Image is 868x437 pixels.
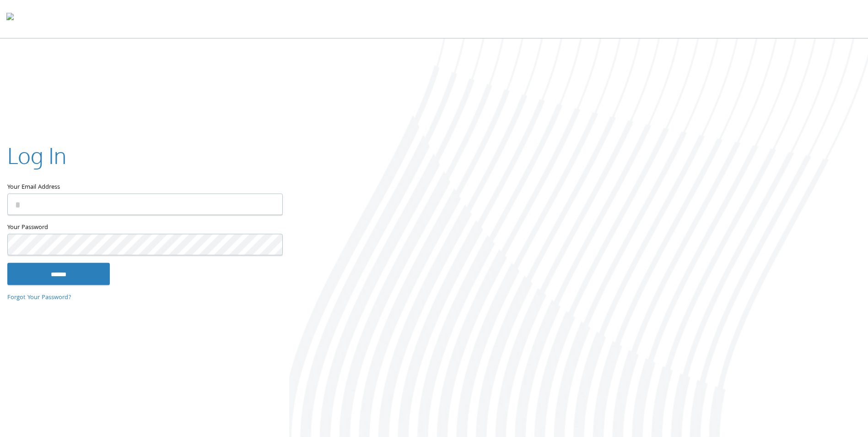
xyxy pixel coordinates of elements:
keeper-lock: Open Keeper Popup [264,199,275,210]
a: Forgot Your Password? [7,293,71,303]
keeper-lock: Open Keeper Popup [264,239,275,250]
label: Your Password [7,223,282,234]
img: todyl-logo-dark.svg [6,10,14,28]
h2: Log In [7,140,66,171]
